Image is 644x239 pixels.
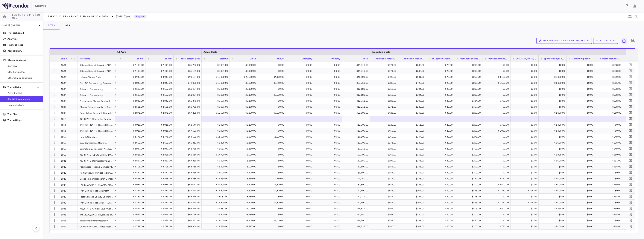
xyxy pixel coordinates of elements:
[629,75,632,79] svg: Add comment
[233,68,256,74] div: $3,180.00
[205,86,228,92] div: $9,000.00
[629,165,632,168] svg: Add comment
[458,68,481,74] div: $200.00
[289,86,312,92] div: $0.00
[345,98,368,104] div: $12,711.00
[628,170,633,175] button: Add comment
[402,62,424,68] div: $282.00
[598,74,621,80] div: $280.00
[78,152,115,158] div: [US_STATE][GEOGRAPHIC_DATA]
[261,92,284,98] div: $5,000.00
[78,116,115,122] div: [US_STATE] Center for Research Company
[233,92,256,98] div: $3,180.00
[78,176,115,181] div: Direct Helpers Research Center
[373,86,396,92] div: $358.00
[181,57,200,60] span: Total patient cost
[177,104,200,110] div: $60,788.00
[619,38,627,44] span: You do not have permission to lock or unlock grids
[233,86,256,92] div: $3,180.00
[177,68,200,74] div: $56,151.00
[59,146,78,152] div: 1018
[629,99,632,103] svg: Add comment
[149,104,172,110] div: $2,581.00
[317,86,340,92] div: $0.00
[205,68,228,74] div: $8,031.00
[177,98,200,104] div: $66,378.00
[345,74,368,80] div: $46,600.00
[149,62,172,68] div: $2,419.00
[7,49,40,53] p: Journal entry
[375,57,396,60] span: Additional Triplicate 12-lead [MEDICAL_DATA]
[542,80,565,86] div: $1,000.00
[598,62,621,68] div: $238.00
[149,80,172,86] div: $3,049.00
[177,80,200,86] div: $72,006.00
[59,194,78,199] div: 1029
[59,223,78,229] div: 1042
[630,38,637,44] button: Add comment
[220,57,228,60] span: Startup
[317,80,340,86] div: $0.00
[432,57,452,60] span: IND safety reports, per report
[516,57,537,60] span: [MEDICAL_DATA] including interpretation and report- PA View
[317,68,340,74] div: $0.00
[430,62,452,68] div: $20.00
[261,80,284,86] div: $3,750.00
[177,92,200,98] div: $61,064.00
[430,86,452,92] div: $20.00
[629,225,632,228] svg: Add comment
[78,188,115,193] div: FXM Clinical Research Miami
[486,68,509,74] div: $0.00
[59,134,78,140] div: 1012
[363,57,368,60] span: Total
[7,118,40,122] p: Trial settings
[598,68,621,74] div: $238.00
[233,74,256,80] div: $26,500.00
[373,62,396,68] div: $371.00
[631,38,636,43] svg: Add comment
[402,86,424,92] div: $304.00
[59,92,78,98] div: 1005
[289,80,312,86] div: $0.00
[373,74,396,80] div: $406.00
[289,92,312,98] div: $0.00
[149,86,172,92] div: $2,597.00
[302,57,312,60] span: Quarterly
[233,80,256,86] div: $5,000.00
[7,31,40,35] p: Trial dashboard
[628,194,633,199] button: Add comment
[542,62,565,68] div: $0.00
[205,92,228,98] div: $9,000.00
[403,57,424,60] span: Additional Disease Activity Skin Assessments
[59,200,78,205] div: 1030
[121,68,144,74] div: $2,419.00
[78,68,115,74] div: Alliance Dermatology & MOHS Center
[78,206,115,211] div: [US_STATE] Clinical Study Center
[514,74,537,80] div: $0.00
[514,86,537,92] div: $0.00
[514,68,537,74] div: $0.00
[402,92,424,98] div: $304.00
[61,57,67,60] span: Site #
[629,159,632,162] svg: Add comment
[570,62,593,68] div: $0.00
[629,93,632,97] svg: Add comment
[628,182,633,187] button: Add comment
[628,140,633,145] button: Add comment
[402,98,424,104] div: $303.00
[59,206,78,211] div: 1031
[261,86,284,92] div: $0.00
[628,176,633,181] button: Add comment
[261,104,284,110] div: $0.00
[1,24,37,27] p: [DATE] (Open)
[629,153,632,156] svg: Add comment
[628,110,633,115] button: Add comment
[78,146,115,152] div: Dermatology Research Associates
[629,183,632,186] svg: Add comment
[629,63,632,67] svg: Add comment
[59,128,78,134] div: 1011
[149,74,172,80] div: $3,949.00
[629,141,632,144] svg: Add comment
[277,57,284,60] span: Annual
[402,68,424,74] div: $282.00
